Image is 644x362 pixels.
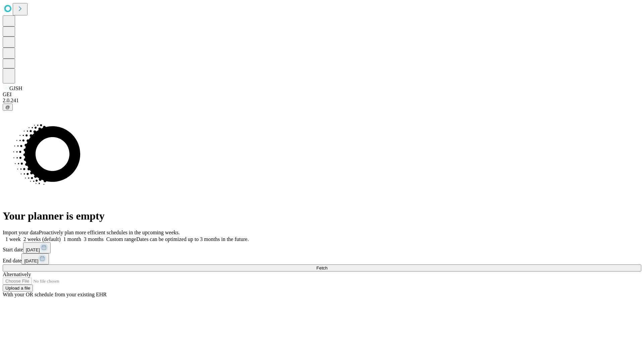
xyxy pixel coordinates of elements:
span: Fetch [316,265,327,270]
button: Fetch [3,264,641,271]
span: 2 weeks (default) [23,236,61,242]
h1: Your planner is empty [3,210,641,222]
div: 2.0.241 [3,98,641,104]
button: @ [3,104,13,111]
span: With your OR schedule from your existing EHR [3,292,107,297]
button: Upload a file [3,285,33,292]
button: [DATE] [21,253,49,264]
span: 1 week [5,236,21,242]
span: 3 months [84,236,104,242]
span: 1 month [63,236,81,242]
span: Import your data [3,230,39,235]
span: @ [5,105,10,110]
div: GEI [3,92,641,98]
span: Dates can be optimized up to 3 months in the future. [136,236,249,242]
button: [DATE] [23,242,51,253]
div: Start date [3,242,641,253]
div: End date [3,253,641,264]
span: Alternatively [3,271,31,277]
span: Proactively plan more efficient schedules in the upcoming weeks. [39,230,180,235]
span: [DATE] [24,258,38,263]
span: [DATE] [26,247,40,252]
span: Custom range [106,236,136,242]
span: GJSH [9,85,22,91]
